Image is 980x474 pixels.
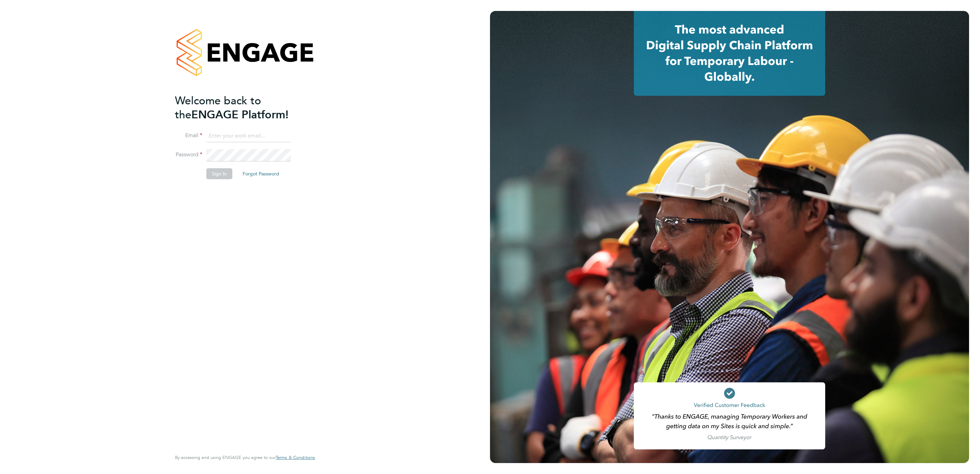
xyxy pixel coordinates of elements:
label: Email [175,132,202,139]
input: Enter your work email... [206,130,291,142]
span: Welcome back to the [175,94,261,121]
label: Password [175,151,202,158]
button: Sign In [206,168,232,179]
a: Terms & Conditions [276,455,315,460]
button: Forgot Password [237,168,285,179]
span: By accessing and using ENGAGE you agree to our [175,455,315,460]
h2: ENGAGE Platform! [175,94,308,122]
